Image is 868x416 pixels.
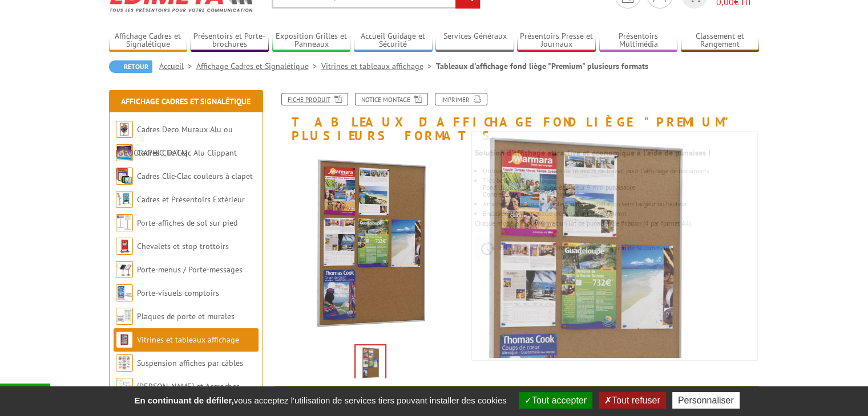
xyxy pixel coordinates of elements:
a: Fiche produit [281,93,348,105]
a: Cadres Clic-Clac couleurs à clapet [137,171,253,181]
h1: Tableaux d'affichage fond liège "Premium" plusieurs formats [266,93,768,142]
a: Porte-menus / Porte-messages [137,264,243,275]
a: Accueil Guidage et Sécurité [354,31,433,50]
a: Retour [109,60,152,73]
a: Plaques de porte et murales [137,311,235,321]
a: Notice Montage [355,93,428,105]
img: Cimaises et Accroches tableaux [116,378,133,395]
a: Affichage Cadres et Signalétique [121,96,251,107]
a: [PERSON_NAME] et Accroches tableaux [116,381,240,415]
a: Présentoirs Presse et Journaux [517,31,596,50]
img: Chevalets et stop trottoirs [116,238,133,255]
a: Accueil [159,61,196,71]
a: Suspension affiches par câbles [137,358,243,368]
a: Services Généraux [435,31,514,50]
img: Porte-menus / Porte-messages [116,261,133,278]
strong: En continuant de défiler, [134,395,233,405]
a: Affichage Cadres et Signalétique [196,61,321,71]
a: Vitrines et tableaux affichage [321,61,436,71]
img: panneaux_cadres_214520_1.jpg [356,345,385,381]
a: Porte-visuels comptoirs [137,288,219,298]
button: Tout refuser [599,392,665,409]
img: Cadres Clic-Clac couleurs à clapet [116,168,133,185]
a: Classement et Rangement [681,31,760,50]
img: Suspension affiches par câbles [116,354,133,372]
a: Cadres Clic-Clac Alu Clippant [137,148,237,158]
a: Affichage Cadres et Signalétique [109,31,188,50]
img: Porte-visuels comptoirs [116,284,133,301]
span: vous acceptez l'utilisation de services tiers pouvant installer des cookies [128,395,512,405]
button: Tout accepter [519,392,592,409]
a: Cadres et Présentoirs Extérieur [137,194,245,205]
a: Chevalets et stop trottoirs [137,241,229,251]
img: Plaques de porte et murales [116,308,133,325]
li: Tableaux d'affichage fond liège "Premium" plusieurs formats [436,60,648,72]
a: Vitrines et tableaux affichage [137,335,239,345]
a: Présentoirs Multimédia [599,31,678,50]
a: Porte-affiches de sol sur pied [137,218,237,228]
button: Personnaliser (fenêtre modale) [672,392,740,409]
img: Porte-affiches de sol sur pied [116,214,133,231]
img: Cadres et Présentoirs Extérieur [116,191,133,208]
a: Imprimer [435,93,487,105]
a: Cadres Deco Muraux Alu ou [GEOGRAPHIC_DATA] [116,124,233,158]
img: Cadres Deco Muraux Alu ou Bois [116,121,133,138]
a: Exposition Grilles et Panneaux [272,31,351,50]
img: panneaux_cadres_214520_1.jpg [274,148,467,340]
a: Présentoirs et Porte-brochures [191,31,269,50]
img: Vitrines et tableaux affichage [116,331,133,348]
